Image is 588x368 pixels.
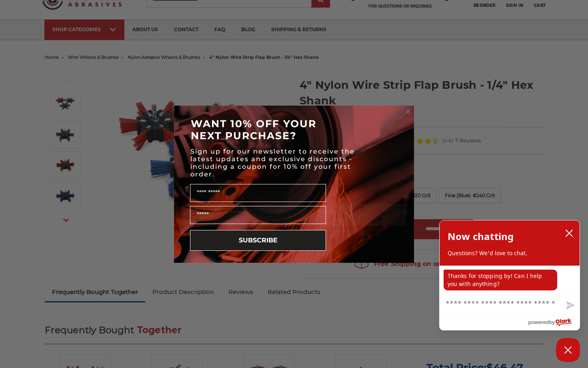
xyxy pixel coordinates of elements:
[563,227,576,239] button: close chatbox
[444,270,557,290] p: Thanks for stopping by! Can I help you with anything?
[440,266,580,294] div: chat
[190,148,355,178] span: Sign up for our newsletter to receive the latest updates and exclusive discounts - including a co...
[528,317,549,327] span: powered
[448,228,514,244] h2: Now chatting
[190,206,326,224] input: Email
[190,230,326,251] button: SUBSCRIBE
[556,338,580,362] button: Close Chatbox
[549,317,555,327] span: by
[191,118,316,142] span: WANT 10% OFF YOUR NEXT PURCHASE?
[448,249,572,257] p: Questions? We'd love to chat.
[528,315,580,330] a: Powered by Olark
[404,108,412,116] button: Close dialog
[560,296,580,315] button: Send message
[439,220,580,330] div: olark chatbox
